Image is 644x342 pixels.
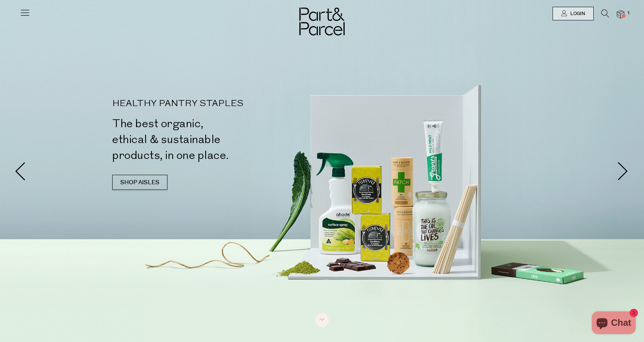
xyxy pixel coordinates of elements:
a: Login [553,7,594,20]
p: HEALTHY PANTRY STAPLES [112,99,325,108]
a: 1 [617,10,624,18]
span: 1 [625,10,632,17]
span: Login [568,11,585,17]
a: SHOP AISLES [112,175,167,190]
h2: The best organic, ethical & sustainable products, in one place. [112,116,325,163]
inbox-online-store-chat: Shopify online store chat [590,311,638,336]
img: Part&Parcel [299,8,345,35]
